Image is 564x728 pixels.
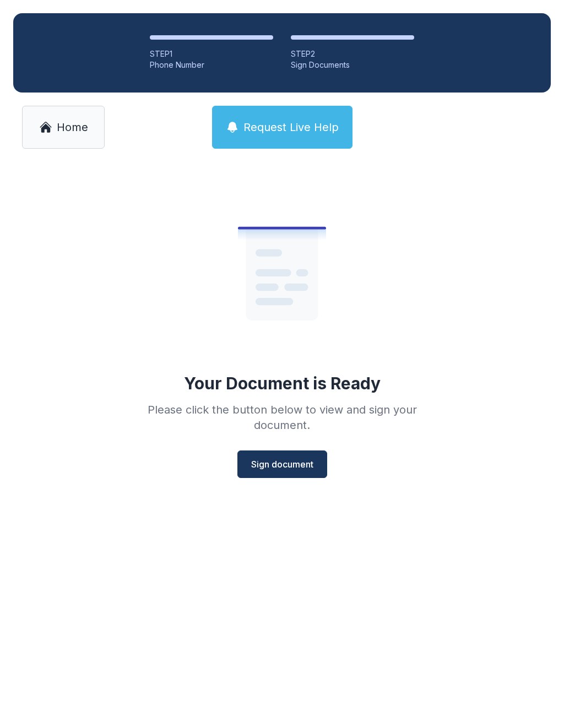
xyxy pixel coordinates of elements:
[251,458,313,471] span: Sign document
[150,59,273,70] div: Phone Number
[57,119,88,135] span: Home
[123,402,441,433] div: Please click the button below to view and sign your document.
[291,59,414,70] div: Sign Documents
[291,48,414,59] div: STEP 2
[150,48,273,59] div: STEP 1
[184,373,381,393] div: Your Document is Ready
[243,119,339,135] span: Request Live Help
